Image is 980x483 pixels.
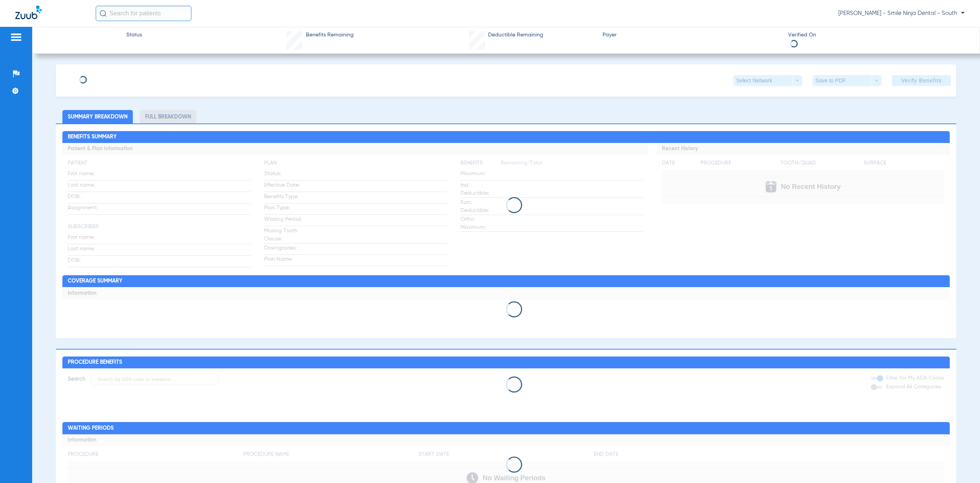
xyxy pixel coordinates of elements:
img: hamburger-icon [10,33,22,42]
span: [PERSON_NAME] - Smile Ninja Dental - South [838,10,965,17]
h2: Coverage Summary [62,275,949,287]
span: Status [126,31,142,39]
li: Summary Breakdown [62,110,133,123]
img: Zuub Logo [15,6,42,19]
h2: Waiting Periods [62,422,949,434]
span: Payer [603,31,782,39]
span: Verified On [788,31,967,39]
h2: Benefits Summary [62,131,949,143]
li: Full Breakdown [140,110,196,123]
h2: Procedure Benefits [62,356,949,369]
span: Benefits Remaining [306,31,354,39]
img: Search Icon [100,10,106,17]
span: Deductible Remaining [488,31,543,39]
input: Search for patients [96,6,191,21]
